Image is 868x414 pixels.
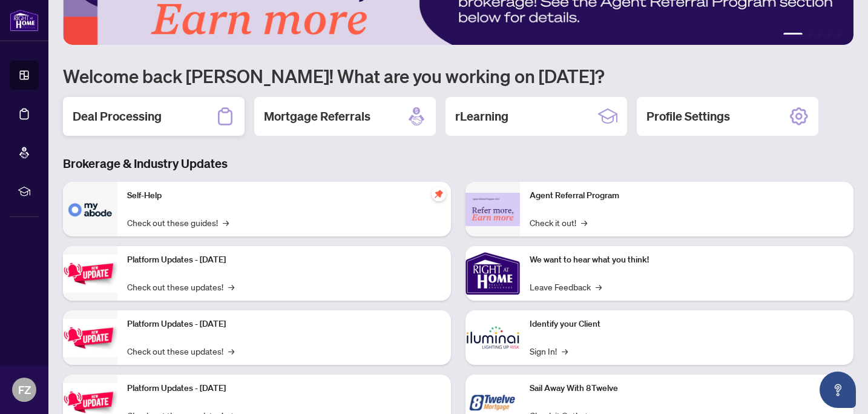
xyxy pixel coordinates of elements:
img: Self-Help [63,182,117,236]
button: 2 [807,33,812,38]
span: → [596,280,602,293]
span: → [228,344,234,358]
img: Agent Referral Program [465,193,520,226]
button: Open asap [820,372,856,408]
a: Leave Feedback→ [530,280,602,293]
h2: Mortgage Referrals [264,108,370,125]
p: Agent Referral Program [530,189,844,202]
p: Platform Updates - [DATE] [127,382,441,395]
button: 5 [837,33,841,38]
h1: Welcome back [PERSON_NAME]! What are you working on [DATE]? [63,64,853,87]
a: Check out these updates!→ [127,280,234,293]
h3: Brokerage & Industry Updates [63,155,853,172]
span: FZ [18,381,31,398]
p: We want to hear what you think! [530,253,844,267]
h2: Profile Settings [646,108,730,125]
a: Check it out!→ [530,216,587,229]
p: Sail Away With 8Twelve [530,382,844,395]
span: → [562,344,568,358]
img: Platform Updates - July 8, 2025 [63,319,117,357]
p: Self-Help [127,189,441,202]
a: Check out these guides!→ [127,216,229,229]
a: Check out these updates!→ [127,344,234,358]
button: 3 [817,33,822,38]
button: 4 [827,33,832,38]
h2: Deal Processing [73,108,162,125]
h2: rLearning [455,108,508,125]
img: logo [10,9,39,32]
button: 1 [783,33,803,38]
p: Platform Updates - [DATE] [127,318,441,331]
a: Sign In!→ [530,344,568,358]
p: Identify your Client [530,318,844,331]
p: Platform Updates - [DATE] [127,253,441,267]
img: Identify your Client [465,310,520,365]
span: → [581,216,587,229]
span: → [223,216,229,229]
img: We want to hear what you think! [465,246,520,301]
span: → [228,280,234,293]
img: Platform Updates - July 21, 2025 [63,255,117,293]
span: pushpin [432,187,446,201]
